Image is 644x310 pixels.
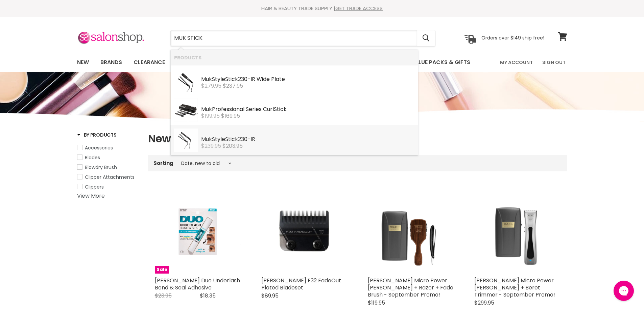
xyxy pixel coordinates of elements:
img: Ardell Duo Underlash Bond & Seal Adhesive [155,188,241,274]
a: GET TRADE ACCESS [335,5,383,12]
img: Wahl F32 FadeOut Plated Bladeset [261,188,348,274]
span: $203.95 [222,142,243,150]
img: Style-Stick-230IR-Wide-Plate_LR_200x.jpg [174,68,198,92]
span: $119.95 [368,299,385,307]
div: Style 230-IR [201,136,414,143]
span: Blowdry Brush [85,164,117,171]
ul: Main menu [72,53,486,72]
button: Search [417,30,435,46]
h3: By Products [77,132,117,138]
img: Wahl Micro Power Shaver + Beret Trimmer - September Promo! [474,188,560,274]
p: Orders over $149 ship free! [481,35,544,41]
a: Ardell Duo Underlash Bond & Seal Adhesive Ardell Duo Underlash Bond & Seal Adhesive Sale [155,188,241,274]
s: $279.95 [201,82,221,90]
span: Blades [85,154,100,161]
s: $199.95 [201,112,220,120]
iframe: Gorgias live chat messenger [610,278,637,303]
li: Products: Muk Professional Series Curl Stick [171,95,418,125]
div: HAIR & BEAUTY TRADE SUPPLY | [69,5,576,12]
b: Stick [225,135,238,143]
img: Wahl Micro Power Shaver + Razor + Fade Brush - September Promo! [368,188,454,274]
span: $237.95 [223,82,243,90]
div: Style 230-IR Wide Plate [201,76,414,83]
a: Sign Out [538,55,570,69]
a: Clippers [77,183,140,191]
span: $18.35 [200,292,216,300]
span: $23.95 [155,292,172,300]
a: [PERSON_NAME] Micro Power [PERSON_NAME] + Beret Trimmer - September Promo! [474,277,555,299]
a: Wahl F32 FadeOut Plated Bladeset Wahl F32 FadeOut Plated Bladeset [261,188,348,274]
a: [PERSON_NAME] Micro Power [PERSON_NAME] + Razor + Fade Brush - September Promo! [368,277,453,299]
b: Muk [201,105,212,113]
li: Products: Muk Style Stick 230-IR Wide Plate [171,65,418,95]
h1: New [148,132,567,146]
span: $299.95 [474,299,494,307]
a: Value Packs & Gifts [406,55,475,69]
a: Blades [77,154,140,161]
label: Sorting [153,160,173,166]
li: Products [171,50,418,65]
span: $89.95 [261,292,279,300]
span: Accessories [85,144,113,151]
span: Sale [155,266,169,274]
a: [PERSON_NAME] F32 FadeOut Plated Bladeset [261,277,341,291]
a: Brands [95,55,127,69]
b: Stick [225,75,238,83]
div: Professional Series Curl [201,106,414,113]
span: $169.95 [221,112,240,120]
nav: Main [69,53,576,72]
s: $239.95 [201,142,221,150]
img: CURLStick-Gallery_06-1_200x.jpg [174,98,198,122]
img: stylestick-scaled-1_200x.jpg [174,129,198,152]
span: Clippers [85,184,104,190]
input: Search [171,30,417,46]
a: Blowdry Brush [77,164,140,171]
li: Products: Muk Style Stick 230-IR [171,125,418,155]
span: Clipper Attachments [85,174,135,180]
form: Product [170,30,435,46]
a: Clearance [128,55,170,69]
a: My Account [496,55,537,69]
a: View More [77,192,105,200]
b: Muk [201,75,212,83]
b: Stick [274,105,287,113]
b: Muk [201,135,212,143]
a: Clipper Attachments [77,173,140,181]
a: New [72,55,94,69]
a: Accessories [77,144,140,151]
a: [PERSON_NAME] Duo Underlash Bond & Seal Adhesive [155,277,240,291]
